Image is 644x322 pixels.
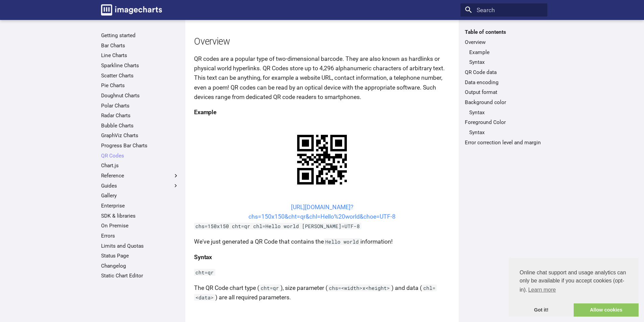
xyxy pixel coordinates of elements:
a: On Premise [101,222,179,229]
a: dismiss cookie message [509,303,574,317]
div: cookieconsent [509,258,639,317]
a: SDK & libraries [101,213,179,219]
a: Radar Charts [101,112,179,119]
a: Output format [465,89,543,96]
code: cht=qr [259,284,281,291]
a: QR Codes [101,152,179,159]
p: The QR Code chart type ( ), size parameter ( ) and data ( ) are all required parameters. [194,283,450,302]
img: chart [285,123,359,196]
a: learn more about cookies [527,285,557,295]
h2: Overview [194,35,450,48]
a: Changelog [101,263,179,269]
a: Line Charts [101,52,179,59]
label: Guides [101,182,179,189]
code: chs=150x150 cht=qr chl=Hello world [PERSON_NAME]=UTF-8 [194,223,361,229]
a: Data encoding [465,79,543,86]
code: chs=<width>x<height> [328,284,391,291]
a: Scatter Charts [101,72,179,79]
a: Errors [101,232,179,239]
label: Table of contents [460,29,547,35]
a: Pie Charts [101,82,179,89]
a: Syntax [469,129,543,136]
a: Error correction level and margin [465,139,543,146]
nav: Table of contents [460,29,547,146]
a: QR Code data [465,69,543,76]
a: Example [469,49,543,56]
a: Foreground Color [465,119,543,126]
a: Overview [465,39,543,46]
a: Progress Bar Charts [101,142,179,149]
p: We've just generated a QR Code that contains the information! [194,237,450,246]
label: Reference [101,172,179,179]
input: Search [460,3,547,17]
a: Bubble Charts [101,122,179,129]
a: Getting started [101,32,179,39]
img: logo [101,4,162,16]
h4: Example [194,107,450,117]
nav: Overview [465,49,543,66]
a: Bar Charts [101,42,179,49]
a: Sparkline Charts [101,62,179,69]
a: GraphViz Charts [101,132,179,139]
a: Chart.js [101,162,179,169]
a: Polar Charts [101,102,179,109]
a: Gallery [101,192,179,199]
nav: Background color [465,109,543,116]
p: QR codes are a popular type of two-dimensional barcode. They are also known as hardlinks or physi... [194,54,450,102]
h4: Syntax [194,252,450,262]
a: Image-Charts documentation [98,1,165,18]
span: Online chat support and usage analytics can only be available if you accept cookies (opt-in). [520,269,628,295]
a: Limits and Quotas [101,243,179,249]
code: Hello world [324,238,360,245]
a: Syntax [469,109,543,116]
a: [URL][DOMAIN_NAME]?chs=150x150&cht=qr&chl=Hello%20world&choe=UTF-8 [248,204,396,220]
a: Syntax [469,59,543,66]
nav: Foreground Color [465,129,543,136]
a: Doughnut Charts [101,92,179,99]
a: Status Page [101,252,179,259]
code: cht=qr [194,269,215,276]
a: Static Chart Editor [101,272,179,279]
a: Enterprise [101,202,179,209]
a: allow cookies [574,303,639,317]
a: Background color [465,99,543,106]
